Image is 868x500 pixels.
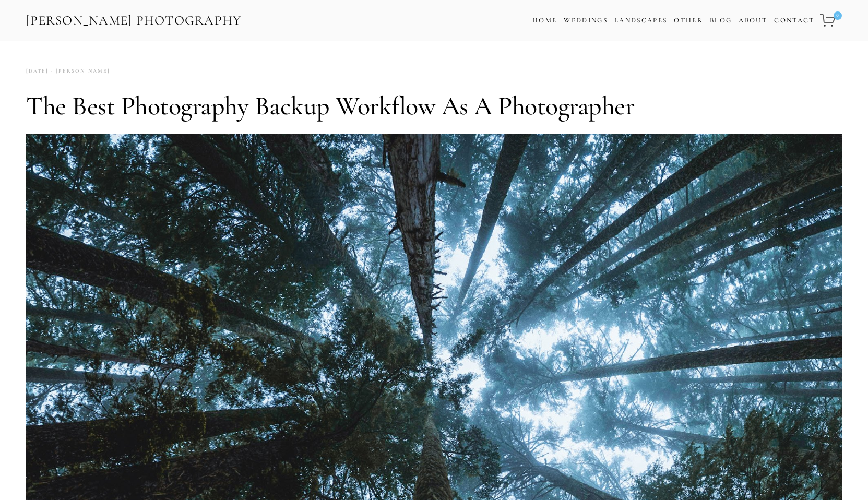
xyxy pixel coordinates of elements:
a: About [739,13,767,28]
a: Contact [774,13,814,28]
a: [PERSON_NAME] Photography [25,9,243,32]
a: Weddings [564,16,608,25]
a: Home [532,13,557,28]
span: 0 [834,11,842,20]
a: 0 items in cart [818,8,843,33]
a: [PERSON_NAME] [49,64,110,78]
time: [DATE] [26,64,49,78]
h1: The Best Photography Backup Workflow as a Photographer [26,90,842,122]
a: Landscapes [614,16,667,25]
a: Blog [710,13,732,28]
a: Other [674,16,703,25]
